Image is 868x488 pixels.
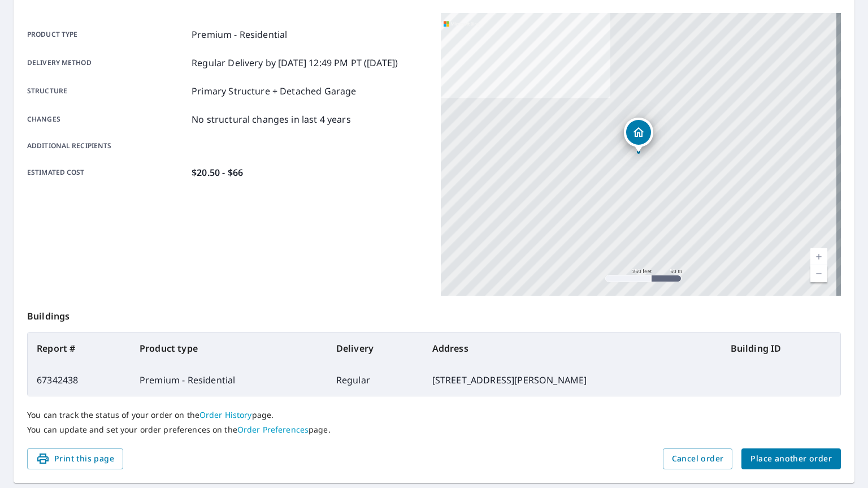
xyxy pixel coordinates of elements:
p: Additional recipients [27,141,187,151]
p: Buildings [27,296,841,332]
th: Address [423,332,722,364]
p: You can track the status of your order on the page. [27,410,841,420]
td: [STREET_ADDRESS][PERSON_NAME] [423,364,722,396]
button: Print this page [27,448,123,469]
p: No structural changes in last 4 years [192,113,351,126]
p: Product type [27,28,187,41]
a: Order History [199,409,252,420]
th: Delivery [327,332,423,364]
span: Place another order [750,452,832,466]
a: Order Preferences [237,424,309,435]
th: Product type [131,332,327,364]
p: Premium - Residential [192,28,287,41]
span: Print this page [36,452,114,466]
button: Cancel order [663,448,733,469]
td: 67342438 [28,364,131,396]
p: $20.50 - $66 [192,166,243,179]
div: Dropped pin, building 1, Residential property, 4253 Llewellyn Ave Norfolk, VA 23504 [624,118,653,153]
th: Report # [28,332,131,364]
p: Changes [27,113,187,126]
p: Estimated cost [27,166,187,179]
td: Regular [327,364,423,396]
td: Premium - Residential [131,364,327,396]
p: You can update and set your order preferences on the page. [27,425,841,435]
a: Current Level 17, Zoom Out [810,265,827,282]
span: Cancel order [672,452,724,466]
button: Place another order [741,448,841,469]
p: Structure [27,84,187,98]
p: Primary Structure + Detached Garage [192,84,356,98]
a: Current Level 17, Zoom In [810,248,827,265]
th: Building ID [722,332,840,364]
p: Regular Delivery by [DATE] 12:49 PM PT ([DATE]) [192,56,398,70]
p: Delivery method [27,56,187,70]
